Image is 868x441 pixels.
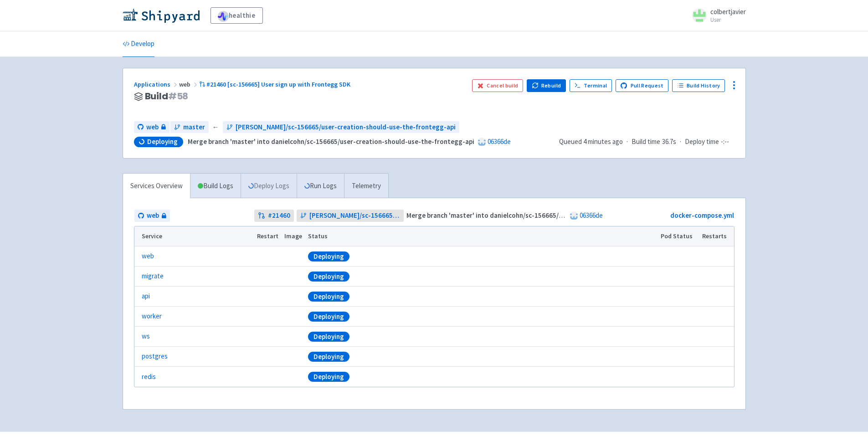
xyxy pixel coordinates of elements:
a: Build History [672,79,725,92]
a: Build Logs [190,174,241,199]
span: Build time [632,137,660,147]
a: 06366de [488,137,511,146]
span: master [183,122,205,133]
strong: Merge branch 'master' into danielcohn/sc-156665/user-creation-should-use-the-frontegg-api [406,211,693,220]
div: Deploying [308,372,349,382]
span: # 58 [168,90,189,103]
a: ws [142,331,150,342]
span: Queued [559,137,623,146]
span: web [179,80,199,88]
span: web [146,122,159,133]
div: Deploying [308,332,349,342]
a: healthie [211,7,263,24]
a: Develop [123,31,154,57]
span: 36.7s [662,137,676,147]
a: #21460 [sc-156665] User sign up with Frontegg SDK [199,80,352,88]
span: -:-- [721,137,729,147]
span: Build [145,91,189,102]
th: Restart [254,226,282,246]
a: worker [142,311,162,322]
a: migrate [142,271,164,282]
div: Deploying [308,272,349,282]
a: [PERSON_NAME]/sc-156665/user-creation-should-use-the-frontegg-api [223,121,459,133]
div: Deploying [308,352,349,362]
a: Services Overview [123,174,190,199]
a: [PERSON_NAME]/sc-156665/user-creation-should-use-the-frontegg-api [297,210,404,222]
a: Terminal [570,79,612,92]
a: Telemetry [344,174,388,199]
span: ← [212,122,219,133]
a: 06366de [580,211,603,220]
th: Restarts [699,226,734,246]
a: master [170,121,209,133]
a: postgres [142,351,168,362]
th: Status [305,226,657,246]
a: Deploy Logs [241,174,297,199]
span: [PERSON_NAME]/sc-156665/user-creation-should-use-the-frontegg-api [309,210,400,221]
span: web [147,210,159,221]
a: colbertjavier User [687,8,746,23]
button: Rebuild [527,79,566,92]
th: Pod Status [657,226,699,246]
button: Cancel build [472,79,524,92]
div: Deploying [308,292,349,302]
div: Deploying [308,251,349,262]
span: colbertjavier [710,7,746,16]
a: redis [142,372,156,382]
span: Deploy time [685,137,719,147]
strong: # 21460 [268,210,290,221]
th: Service [134,226,254,246]
a: web [142,251,154,262]
span: [PERSON_NAME]/sc-156665/user-creation-should-use-the-frontegg-api [236,122,456,133]
a: Applications [134,80,179,88]
strong: Merge branch 'master' into danielcohn/sc-156665/user-creation-should-use-the-frontegg-api [188,137,474,146]
time: 4 minutes ago [583,137,623,146]
div: Deploying [308,312,349,322]
th: Image [281,226,305,246]
a: Run Logs [297,174,344,199]
a: Pull Request [616,79,669,92]
a: api [142,291,150,302]
span: Deploying [147,137,178,146]
small: User [710,17,746,23]
a: #21460 [254,210,294,222]
a: docker-compose.yml [670,211,734,220]
a: web [134,210,170,222]
img: Shipyard logo [123,8,200,23]
a: web [134,121,169,133]
div: · · [559,137,734,147]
